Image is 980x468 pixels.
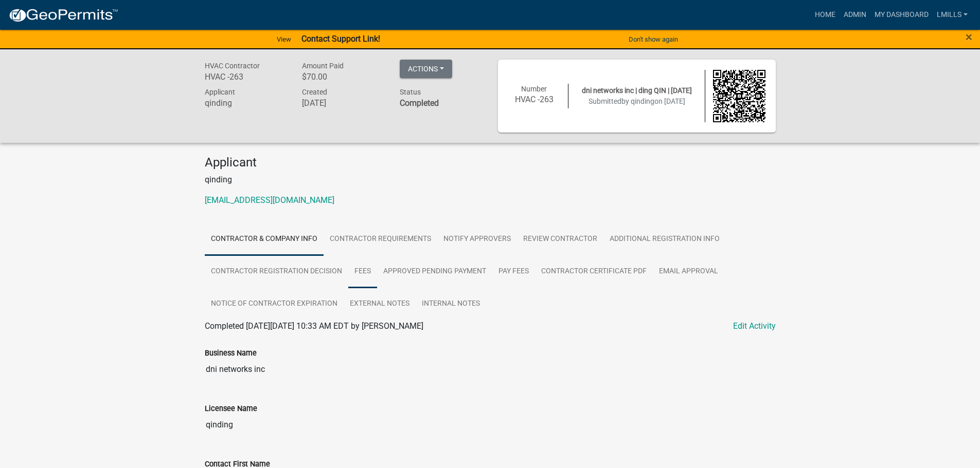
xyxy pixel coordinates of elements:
[205,288,344,321] a: Notice of Contractor Expiration
[205,62,260,70] span: HVAC Contractor
[344,288,416,321] a: External Notes
[621,97,654,105] span: by qinding
[521,85,547,93] span: Number
[205,98,287,108] h6: qinding
[933,5,972,25] a: lmills
[535,255,653,288] a: Contractor Certificate PDF
[966,30,972,44] span: ×
[811,5,840,25] a: Home
[205,405,257,413] label: Licensee Name
[301,34,380,44] strong: Contact Support Link!
[400,98,439,108] strong: Completed
[302,88,327,96] span: Created
[205,255,348,288] a: Contractor Registration Decision
[348,255,377,288] a: Fees
[603,223,726,256] a: Additional Registration Info
[377,255,492,288] a: Approved Pending Payment
[205,174,776,186] p: qinding
[713,70,765,122] img: QR code
[273,31,295,48] a: View
[205,223,324,256] a: Contractor & Company Info
[437,223,517,256] a: Notify Approvers
[733,320,776,332] a: Edit Activity
[492,255,535,288] a: Pay Fees
[302,72,384,82] h6: $70.00
[517,223,603,256] a: Review Contractor
[205,350,257,357] label: Business Name
[205,88,235,96] span: Applicant
[205,461,270,468] label: Contact First Name
[400,88,421,96] span: Status
[205,195,334,205] a: [EMAIL_ADDRESS][DOMAIN_NAME]
[508,95,561,104] h6: HVAC -263
[302,98,384,108] h6: [DATE]
[205,155,776,170] h4: Applicant
[966,31,972,43] button: Close
[653,255,724,288] a: Email Approval
[582,86,692,95] span: dni networks inc | ding QIN | [DATE]
[416,288,486,321] a: Internal Notes
[205,72,287,82] h6: HVAC -263
[324,223,437,256] a: Contractor Requirements
[625,31,682,48] button: Don't show again
[589,97,685,105] span: Submitted on [DATE]
[302,62,344,70] span: Amount Paid
[870,5,933,25] a: My Dashboard
[400,60,452,78] button: Actions
[205,321,423,331] span: Completed [DATE][DATE] 10:33 AM EDT by [PERSON_NAME]
[840,5,870,25] a: Admin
